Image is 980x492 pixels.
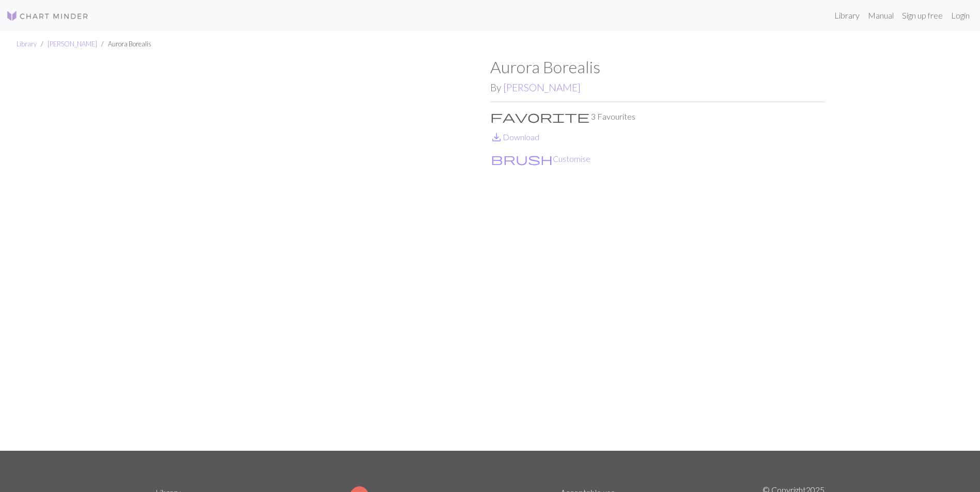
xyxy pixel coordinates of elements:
a: Sign up free [898,5,947,26]
a: DownloadDownload [490,132,539,142]
i: Favourite [490,110,589,123]
i: Download [490,131,503,143]
li: Aurora Borealis [97,39,151,49]
img: Logo [6,10,89,22]
button: CustomiseCustomise [490,152,591,166]
h2: By [490,81,825,93]
a: Login [947,5,974,26]
p: 3 Favourites [490,110,825,123]
a: [PERSON_NAME] [48,40,97,48]
h1: Aurora Borealis [490,57,825,77]
img: Aurora Borealis [155,57,490,451]
i: Customise [491,153,553,165]
a: Library [17,40,37,48]
a: Manual [864,5,898,26]
span: save_alt [490,130,503,144]
span: favorite [490,109,589,124]
a: Library [830,5,864,26]
span: brush [491,152,553,166]
a: [PERSON_NAME] [503,81,581,93]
